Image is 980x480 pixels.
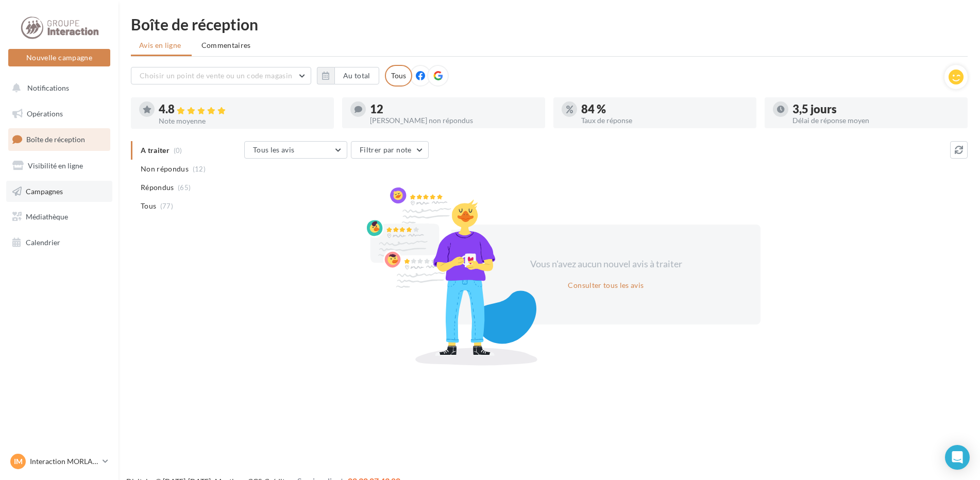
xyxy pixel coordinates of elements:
button: Au total [334,67,379,84]
span: Répondus [141,182,174,193]
div: Délai de réponse moyen [792,117,959,124]
span: Notifications [27,83,69,92]
p: Interaction MORLAIX [30,456,98,467]
span: Tous [141,201,156,211]
a: IM Interaction MORLAIX [8,452,110,471]
a: Médiathèque [6,206,112,228]
a: Visibilité en ligne [6,155,112,177]
div: 4.8 [159,104,326,115]
span: Calendrier [26,238,60,247]
a: Opérations [6,103,112,125]
a: Boîte de réception [6,128,112,150]
span: (12) [193,165,206,173]
div: Note moyenne [159,117,326,125]
button: Consulter tous les avis [564,279,648,292]
button: Filtrer par note [351,141,429,159]
div: 3,5 jours [792,104,959,115]
span: Choisir un point de vente ou un code magasin [140,71,292,80]
a: Campagnes [6,181,112,202]
button: Tous les avis [244,141,347,159]
div: [PERSON_NAME] non répondus [370,117,537,124]
div: Vous n'avez aucun nouvel avis à traiter [517,258,695,271]
span: Boîte de réception [26,135,85,144]
span: Commentaires [201,40,251,50]
span: Opérations [27,109,63,118]
button: Au total [317,67,379,84]
div: Taux de réponse [581,117,748,124]
span: IM [14,456,23,467]
div: 84 % [581,104,748,115]
span: (65) [178,183,191,192]
button: Choisir un point de vente ou un code magasin [131,67,311,84]
span: Médiathèque [26,212,68,221]
span: Tous les avis [253,145,295,154]
div: Tous [385,65,412,87]
span: Visibilité en ligne [28,161,83,170]
button: Notifications [6,77,108,99]
a: Calendrier [6,232,112,253]
div: 12 [370,104,537,115]
span: Campagnes [26,186,63,195]
div: Boîte de réception [131,16,968,32]
button: Nouvelle campagne [8,49,110,66]
span: Non répondus [141,164,189,174]
div: Open Intercom Messenger [945,445,970,470]
span: (77) [160,202,173,210]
